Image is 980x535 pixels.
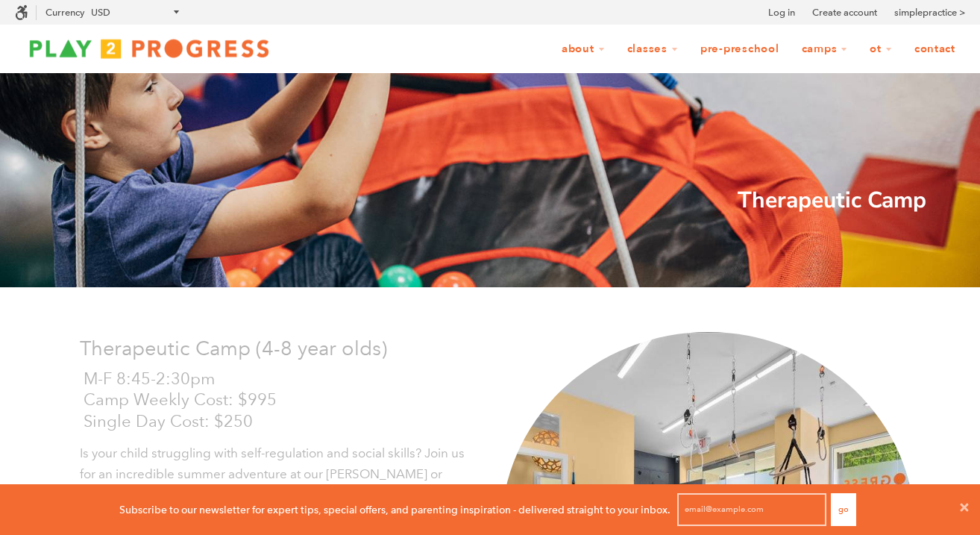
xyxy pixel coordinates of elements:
[618,35,688,63] a: Classes
[45,7,84,18] label: Currency
[552,35,615,63] a: About
[894,5,965,20] a: simplepractice >
[84,411,479,433] p: Single Day Cost: $250
[831,493,856,526] button: Go
[860,35,902,63] a: OT
[15,34,283,63] img: Play2Progress logo
[768,5,795,20] a: Log in
[677,493,826,526] input: email@example.com
[738,185,926,216] strong: Therapeutic Camp
[792,35,858,63] a: Camps
[905,35,965,63] a: Contact
[691,35,789,63] a: Pre-Preschool
[812,5,877,20] a: Create account
[84,389,479,411] p: Camp Weekly Cost: $995
[80,445,465,522] span: Is your child struggling with self-regulation and social skills? Join us for an incredible summer...
[119,501,670,518] p: Subscribe to our newsletter for expert tips, special offers, and parenting inspiration - delivere...
[274,336,387,360] span: -8 year olds)
[84,369,479,390] p: M-F 8:45-2:30pm
[80,332,479,364] p: Therapeutic Camp (4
